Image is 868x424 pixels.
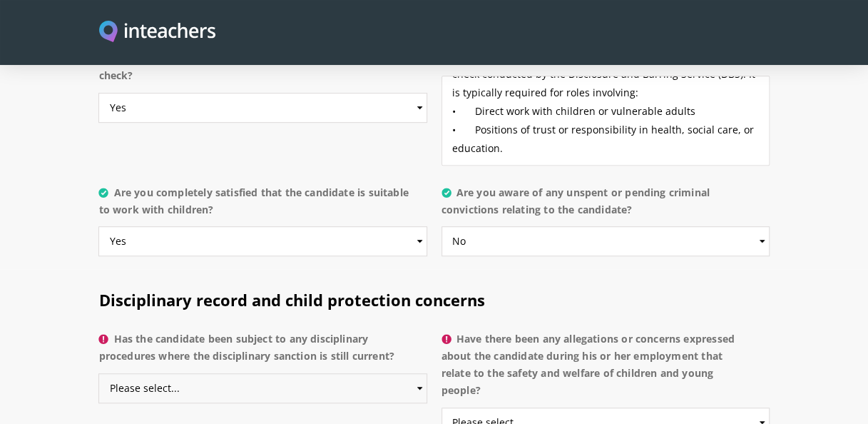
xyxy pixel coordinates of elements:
label: Have there been any allegations or concerns expressed about the candidate during his or her emplo... [441,330,770,408]
a: Visit this site's homepage [99,21,215,44]
img: Inteachers [99,21,215,44]
label: Are you completely satisfied that the candidate is suitable to work with children? [98,184,427,227]
label: Have you carried out a recent Criminal Records / Police check? [98,50,427,93]
span: Disciplinary record and child protection concerns [98,289,484,311]
label: Are you aware of any unspent or pending criminal convictions relating to the candidate? [441,184,770,227]
label: Has the candidate been subject to any disciplinary procedures where the disciplinary sanction is ... [98,330,427,373]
